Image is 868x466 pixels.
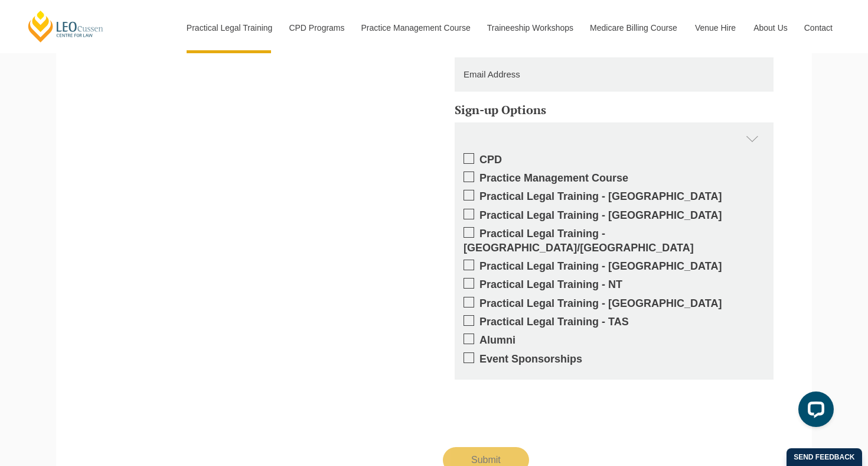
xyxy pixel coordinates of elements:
label: Practice Management Course [464,171,765,185]
a: CPD Programs [280,2,352,53]
iframe: LiveChat chat widget [789,387,838,436]
label: Practical Legal Training - [GEOGRAPHIC_DATA] [464,260,765,273]
a: Venue Hire [686,2,745,53]
label: Practical Legal Training - [GEOGRAPHIC_DATA] [464,209,765,222]
label: Practical Legal Training - [GEOGRAPHIC_DATA] [464,190,765,203]
a: Practical Legal Training [178,2,280,53]
h5: Sign-up Options [455,103,774,117]
input: Email Address [455,57,774,92]
label: Alumni [464,334,765,347]
label: Event Sponsorships [464,352,765,366]
a: Medicare Billing Course [581,2,686,53]
a: Contact [795,2,841,53]
a: [PERSON_NAME] Centre for Law [27,9,105,43]
iframe: reCAPTCHA [443,389,622,435]
a: Traineeship Workshops [478,2,581,53]
a: About Us [745,2,795,53]
label: Practical Legal Training - [GEOGRAPHIC_DATA] [464,297,765,310]
label: Practical Legal Training - NT [464,278,765,292]
a: Practice Management Course [353,2,478,53]
label: CPD [464,153,765,167]
label: Practical Legal Training - [GEOGRAPHIC_DATA]/[GEOGRAPHIC_DATA] [464,227,765,255]
label: Practical Legal Training - TAS [464,315,765,329]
